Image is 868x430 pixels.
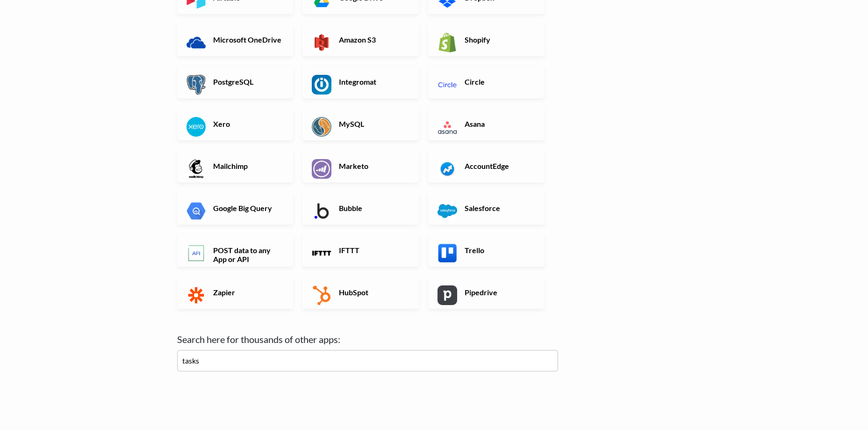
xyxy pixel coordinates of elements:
[177,350,558,372] input: examples: zendesk, segment, zoho...
[187,33,206,52] img: Microsoft OneDrive App & API
[337,161,410,170] h6: Marketo
[302,23,419,56] a: Amazon S3
[177,234,294,267] a: POST data to any App or API
[177,276,294,309] a: Zapier
[177,66,294,98] a: PostgreSQL
[211,77,284,86] h6: PostgreSQL
[438,75,457,95] img: Circle App & API
[312,117,331,137] img: MySQL App & API
[312,243,331,263] img: IFTTT App & API
[211,161,284,170] h6: Mailchimp
[428,150,545,182] a: AccountEdge
[211,119,284,128] h6: Xero
[312,33,331,52] img: Amazon S3 App & API
[438,33,457,52] img: Shopify App & API
[821,383,857,419] iframe: Drift Widget Chat Controller
[211,288,284,297] h6: Zapier
[337,35,410,44] h6: Amazon S3
[438,285,457,305] img: Pipedrive App & API
[187,75,206,95] img: PostgreSQL App & API
[177,108,294,140] a: Xero
[187,117,206,137] img: Xero App & API
[302,192,419,225] a: Bubble
[312,201,331,221] img: Bubble App & API
[187,201,206,221] img: Google Big Query App & API
[337,204,410,212] h6: Bubble
[177,150,294,182] a: Mailchimp
[177,332,558,346] label: Search here for thousands of other apps:
[177,192,294,225] a: Google Big Query
[428,276,545,309] a: Pipedrive
[462,119,536,128] h6: Asana
[312,75,331,95] img: Integromat App & API
[337,119,410,128] h6: MySQL
[312,159,331,179] img: Marketo App & API
[462,77,536,86] h6: Circle
[302,108,419,140] a: MySQL
[302,150,419,182] a: Marketo
[428,66,545,98] a: Circle
[337,288,410,297] h6: HubSpot
[462,204,536,212] h6: Salesforce
[428,192,545,225] a: Salesforce
[187,243,206,263] img: POST data to any App or API App & API
[462,161,536,170] h6: AccountEdge
[462,35,536,44] h6: Shopify
[337,246,410,255] h6: IFTTT
[187,285,206,305] img: Zapier App & API
[211,35,284,44] h6: Microsoft OneDrive
[428,234,545,267] a: Trello
[312,285,331,305] img: HubSpot App & API
[337,77,410,86] h6: Integromat
[438,201,457,221] img: Salesforce App & API
[302,234,419,267] a: IFTTT
[211,246,284,263] h6: POST data to any App or API
[428,108,545,140] a: Asana
[462,246,536,255] h6: Trello
[438,159,457,179] img: AccountEdge App & API
[428,23,545,56] a: Shopify
[177,23,294,56] a: Microsoft OneDrive
[438,117,457,137] img: Asana App & API
[187,159,206,179] img: Mailchimp App & API
[462,288,536,297] h6: Pipedrive
[211,204,284,212] h6: Google Big Query
[302,66,419,98] a: Integromat
[438,243,457,263] img: Trello App & API
[302,276,419,309] a: HubSpot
